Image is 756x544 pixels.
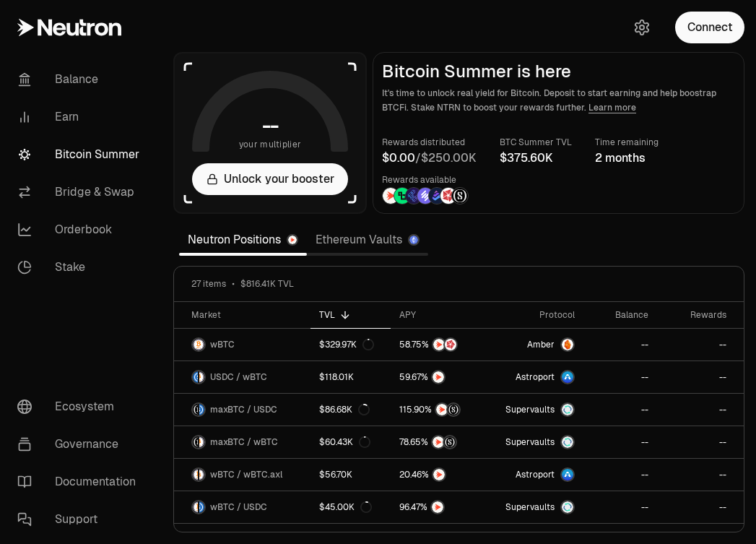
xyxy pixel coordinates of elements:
[505,501,555,513] span: Supervaults
[193,501,198,513] img: wBTC Logo
[192,163,348,195] button: Unlock your booster
[382,135,477,150] p: Rewards distributed
[583,394,657,426] a: --
[657,361,744,393] a: --
[319,339,374,350] div: $329.97K
[562,404,573,415] img: Supervaults
[310,394,391,426] a: $86.68K
[174,459,310,491] a: wBTC LogowBTC.axl LogowBTC / wBTC.axl
[193,339,204,350] img: wBTC Logo
[391,459,487,491] a: NTRN
[319,436,370,448] div: $60.43K
[310,459,391,491] a: $56.70K
[382,61,735,82] h2: Bitcoin Summer is here
[505,436,555,448] span: Supervaults
[382,150,477,167] div: /
[588,102,636,113] a: Learn more
[516,469,555,480] span: Astroport
[657,491,744,523] a: --
[174,361,310,393] a: USDC LogowBTC LogoUSDC / wBTC
[445,339,456,350] img: Mars Fragments
[657,459,744,491] a: --
[487,394,583,426] a: SupervaultsSupervaults
[657,426,744,458] a: --
[505,404,555,415] span: Supervaults
[199,436,204,448] img: wBTC Logo
[657,329,744,360] a: --
[6,501,156,538] a: Support
[6,388,156,426] a: Ecosystem
[452,188,468,204] img: Structured Points
[6,211,156,249] a: Orderbook
[583,329,657,360] a: --
[199,501,204,513] img: USDC Logo
[6,463,156,501] a: Documentation
[399,467,479,482] button: NTRN
[487,491,583,523] a: SupervaultsSupervaults
[307,225,428,254] a: Ethereum Vaults
[487,426,583,458] a: SupervaultsSupervaults
[310,491,391,523] a: $45.00K
[592,309,648,321] div: Balance
[210,436,278,448] span: maxBTC / wBTC
[436,404,448,415] img: NTRN
[399,309,479,321] div: APY
[210,339,235,350] span: wBTC
[193,371,198,383] img: USDC Logo
[174,394,310,426] a: maxBTC LogoUSDC LogomaxBTC / USDC
[440,188,456,204] img: Mars Fragments
[417,188,433,204] img: Solv Points
[666,309,726,321] div: Rewards
[382,86,735,115] p: It's time to unlock real yield for Bitcoin. Deposit to start earning and help boostrap BTCFi. Sta...
[562,339,573,350] img: Amber
[239,137,302,152] span: your multiplier
[240,278,294,290] span: $816.41K TVL
[444,436,456,448] img: Structured Points
[319,404,370,415] div: $86.68K
[6,173,156,211] a: Bridge & Swap
[487,361,583,393] a: Astroport
[6,61,156,98] a: Balance
[583,361,657,393] a: --
[174,426,310,458] a: maxBTC LogowBTC LogomaxBTC / wBTC
[319,501,372,513] div: $45.00K
[210,404,277,415] span: maxBTC / USDC
[319,309,382,321] div: TVL
[527,339,555,350] span: Amber
[319,371,354,383] div: $118.01K
[210,469,282,480] span: wBTC / wBTC.axl
[657,394,744,426] a: --
[487,459,583,491] a: Astroport
[399,435,479,449] button: NTRNStructured Points
[179,225,307,254] a: Neutron Positions
[174,491,310,523] a: wBTC LogoUSDC LogowBTC / USDC
[191,278,226,290] span: 27 items
[675,12,744,43] button: Connect
[391,491,487,523] a: NTRN
[391,361,487,393] a: NTRN
[391,329,487,360] a: NTRNMars Fragments
[383,188,399,204] img: NTRN
[433,436,444,448] img: NTRN
[595,135,659,150] p: Time remaining
[193,436,198,448] img: maxBTC Logo
[310,426,391,458] a: $60.43K
[448,404,459,415] img: Structured Points
[583,426,657,458] a: --
[399,500,479,514] button: NTRN
[406,188,422,204] img: EtherFi Points
[487,329,583,360] a: AmberAmber
[583,459,657,491] a: --
[500,135,572,150] p: BTC Summer TVL
[496,309,575,321] div: Protocol
[310,361,391,393] a: $118.01K
[199,404,204,415] img: USDC Logo
[193,404,198,415] img: maxBTC Logo
[6,98,156,136] a: Earn
[382,173,469,187] p: Rewards available
[433,469,445,480] img: NTRN
[595,150,659,167] div: 2 months
[433,371,444,383] img: NTRN
[199,469,204,480] img: wBTC.axl Logo
[394,188,410,204] img: Lombard Lux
